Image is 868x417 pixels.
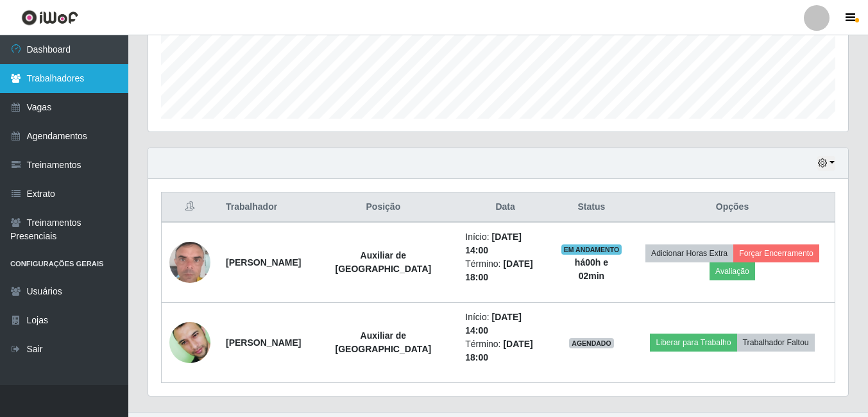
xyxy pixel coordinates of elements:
span: AGENDADO [569,338,614,348]
button: Avaliação [710,262,755,280]
time: [DATE] 14:00 [465,232,522,255]
th: Opções [630,192,835,223]
th: Posição [309,192,457,223]
strong: Auxiliar de [GEOGRAPHIC_DATA] [336,250,432,274]
button: Forçar Encerramento [733,244,819,262]
strong: Auxiliar de [GEOGRAPHIC_DATA] [336,330,432,354]
img: 1707834937806.jpeg [169,226,210,299]
li: Término: [465,257,545,284]
button: Liberar para Trabalho [650,334,736,352]
strong: há 00 h e 02 min [575,257,608,281]
li: Término: [465,337,545,364]
time: [DATE] 14:00 [465,312,522,336]
strong: [PERSON_NAME] [226,257,301,268]
th: Data [457,192,553,223]
li: Início: [465,311,545,337]
img: CoreUI Logo [21,10,78,26]
th: Trabalhador [218,192,309,223]
button: Adicionar Horas Extra [645,244,733,262]
li: Início: [465,230,545,257]
th: Status [553,192,630,223]
button: Trabalhador Faltou [737,334,815,352]
strong: [PERSON_NAME] [226,337,301,348]
span: EM ANDAMENTO [561,244,622,255]
img: 1742301496184.jpeg [169,310,210,375]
